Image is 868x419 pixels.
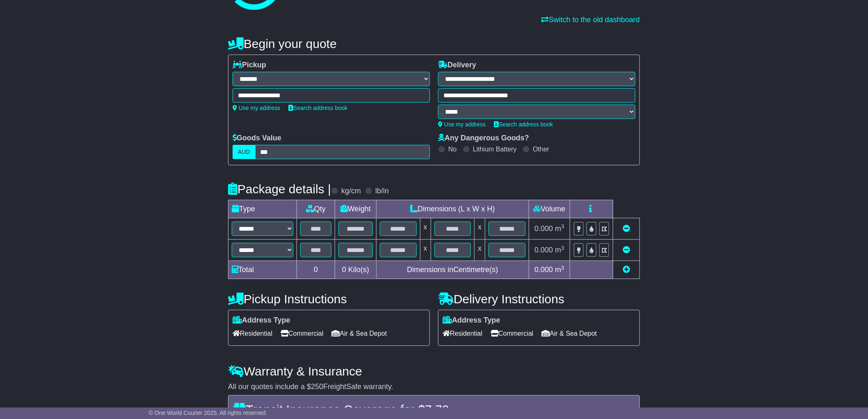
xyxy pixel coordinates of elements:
span: Residential [233,327,272,340]
sup: 3 [561,223,564,229]
span: Commercial [281,327,323,340]
td: Type [228,200,297,218]
label: lb/in [375,187,389,196]
td: Volume [529,200,570,218]
label: Address Type [443,316,500,325]
span: Commercial [491,327,533,340]
span: Air & Sea Depot [332,327,387,340]
a: Switch to the old dashboard [541,16,640,24]
span: 0.000 [535,224,553,233]
a: Remove this item [623,224,630,233]
span: m [555,246,564,254]
td: x [475,218,485,240]
label: Address Type [233,316,290,325]
a: Search address book [288,105,347,111]
div: All our quotes include a $ FreightSafe warranty. [228,382,640,392]
label: Pickup [233,61,266,70]
sup: 3 [561,265,564,271]
h4: Delivery Instructions [438,292,640,306]
a: Use my address [438,121,486,128]
label: AUD [233,145,256,159]
td: Total [228,261,297,279]
label: Goods Value [233,134,281,143]
label: kg/cm [341,187,361,196]
span: 0.000 [535,266,553,274]
sup: 3 [561,245,564,251]
label: Delivery [438,61,476,70]
td: Dimensions in Centimetre(s) [376,261,529,279]
label: Any Dangerous Goods? [438,134,529,143]
td: Qty [297,200,335,218]
span: 0.000 [535,246,553,254]
td: Weight [335,200,377,218]
a: Add new item [623,266,630,274]
a: Search address book [494,121,553,128]
span: m [555,224,564,233]
a: Use my address [233,105,280,111]
a: Remove this item [623,246,630,254]
span: Residential [443,327,482,340]
span: Air & Sea Depot [542,327,597,340]
h4: Pickup Instructions [228,292,430,306]
span: m [555,266,564,274]
label: No [448,145,457,153]
h4: Package details | [228,182,331,196]
td: x [420,218,431,240]
span: 7.70 [425,403,449,416]
label: Other [533,145,549,153]
h4: Warranty & Insurance [228,364,640,378]
span: © One World Courier 2025. All rights reserved. [149,410,267,416]
label: Lithium Battery [473,145,517,153]
td: 0 [297,261,335,279]
td: x [420,240,431,261]
span: 250 [311,382,323,391]
h4: Begin your quote [228,37,640,50]
td: Dimensions (L x W x H) [376,200,529,218]
h4: Transit Insurance Coverage for $ [233,403,635,416]
td: x [475,240,485,261]
span: 0 [342,266,346,274]
td: Kilo(s) [335,261,377,279]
